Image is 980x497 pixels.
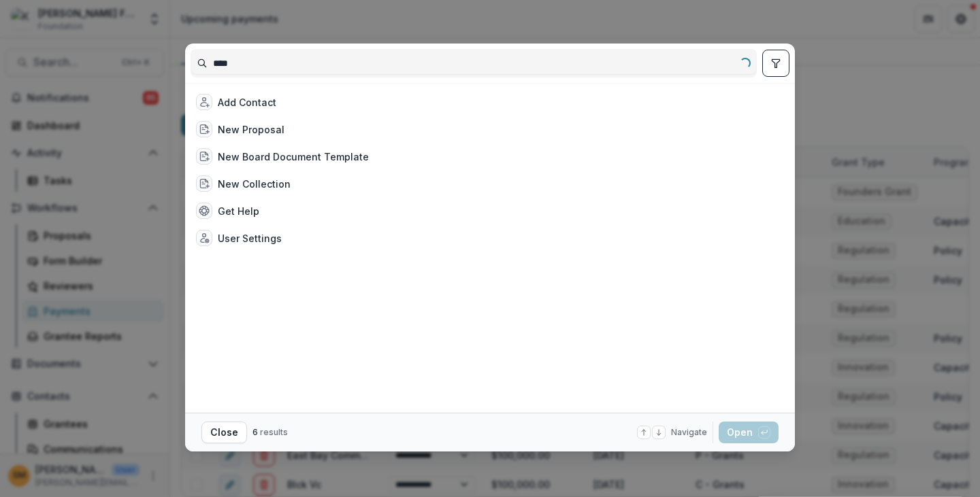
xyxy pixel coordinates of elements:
div: Get Help [218,204,259,218]
button: Open [719,422,779,443]
div: New Proposal [218,122,284,137]
div: New Collection [218,177,291,191]
div: New Board Document Template [218,150,369,164]
button: toggle filters [762,50,789,77]
div: User Settings [218,231,282,245]
div: Add Contact [218,95,276,109]
span: 6 [252,427,258,437]
span: Navigate [671,426,707,439]
span: results [260,427,288,437]
button: Close [201,422,247,443]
